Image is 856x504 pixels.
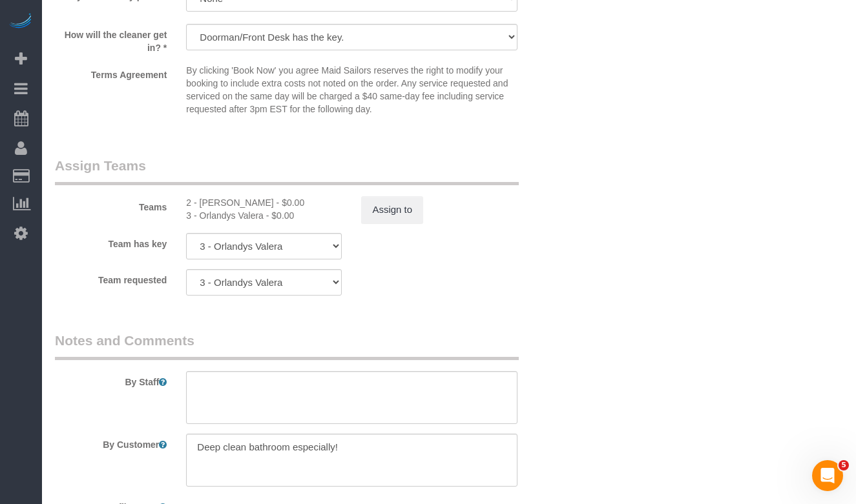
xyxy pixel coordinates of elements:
label: Teams [45,196,176,214]
span: 5 [839,460,849,470]
label: By Customer [45,434,176,451]
div: 0 hours x $17.00/hour [186,209,342,222]
label: By Staff [45,371,176,388]
img: Automaid Logo [8,13,34,31]
label: How will the cleaner get in? * [45,24,176,54]
button: Assign to [361,196,423,223]
label: Team has key [45,233,176,250]
label: Team requested [45,269,176,287]
p: By clicking 'Book Now' you agree Maid Sailors reserves the right to modify your booking to includ... [186,64,517,116]
legend: Assign Teams [55,156,519,185]
div: 0 hours x $17.00/hour [186,196,342,209]
legend: Notes and Comments [55,331,519,360]
iframe: Intercom live chat [812,460,843,491]
label: Terms Agreement [45,64,176,81]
